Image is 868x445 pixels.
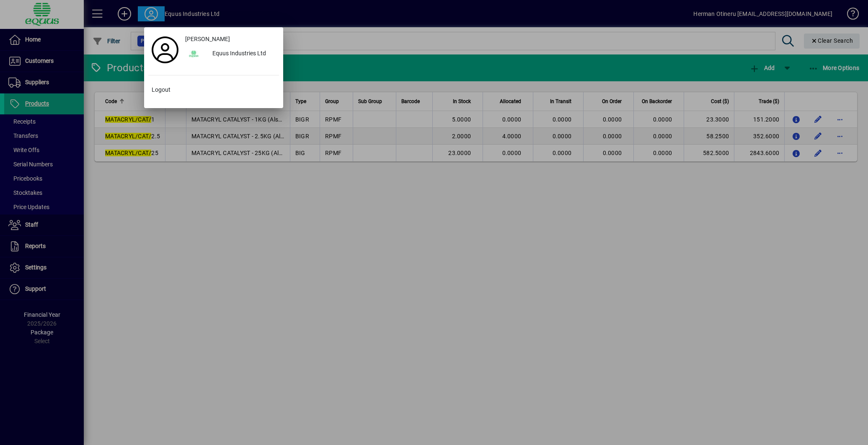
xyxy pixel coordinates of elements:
[185,35,230,44] span: [PERSON_NAME]
[148,42,182,57] a: Profile
[182,47,279,62] button: Equus Industries Ltd
[152,85,170,94] span: Logout
[206,47,279,62] div: Equus Industries Ltd
[182,31,279,47] a: [PERSON_NAME]
[148,82,279,97] button: Logout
